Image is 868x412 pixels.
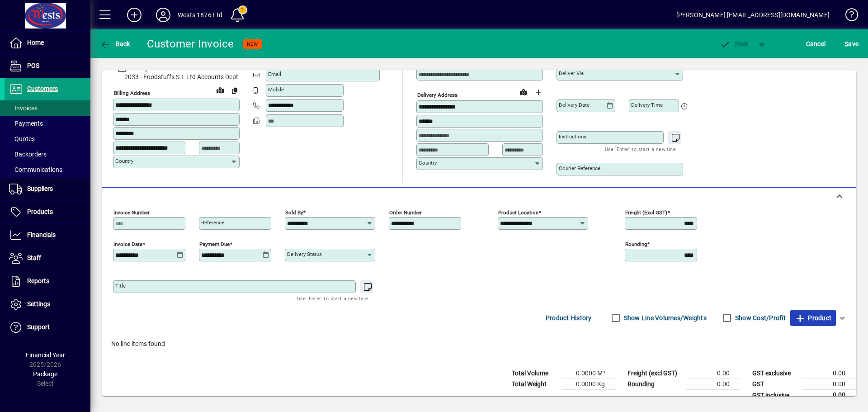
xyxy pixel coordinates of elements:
[5,100,90,116] a: Invoices
[27,39,44,46] span: Home
[100,40,130,47] span: Back
[27,208,53,215] span: Products
[5,32,90,54] a: Home
[5,131,90,147] a: Quotes
[201,219,224,226] mat-label: Reference
[213,83,227,97] a: View on map
[623,368,686,379] td: Freight (excl GST)
[802,390,856,401] td: 0.00
[419,160,437,166] mat-label: Country
[27,277,49,284] span: Reports
[5,178,90,200] a: Suppliers
[542,310,595,326] button: Product History
[149,7,178,23] button: Profile
[9,120,43,127] span: Payments
[199,241,230,247] mat-label: Payment due
[5,162,90,177] a: Communications
[802,368,856,379] td: 0.00
[507,368,561,379] td: Total Volume
[623,379,686,390] td: Rounding
[806,37,826,51] span: Cancel
[686,379,741,390] td: 0.00
[27,254,41,261] span: Staff
[27,300,50,308] span: Settings
[561,368,616,379] td: 0.0000 M³
[5,247,90,270] a: Staff
[178,8,222,22] div: Wests 1876 Ltd
[735,40,739,47] span: P
[297,293,368,303] mat-hint: Use 'Enter' to start a new line
[622,313,707,322] label: Show Line Volumes/Weights
[559,70,584,76] mat-label: Deliver via
[839,2,857,31] a: Knowledge Base
[27,62,39,69] span: POS
[790,310,836,326] button: Product
[27,85,58,92] span: Customers
[748,390,802,401] td: GST inclusive
[9,151,47,158] span: Backorders
[247,41,258,47] span: NEW
[98,36,132,52] button: Back
[285,209,303,216] mat-label: Sold by
[686,368,741,379] td: 0.00
[115,283,126,289] mat-label: Title
[516,85,531,99] a: View on map
[147,37,234,51] div: Customer Invoice
[113,241,142,247] mat-label: Invoice date
[507,379,561,390] td: Total Weight
[115,158,133,164] mat-label: Country
[113,72,240,82] span: 2033 - Foodstuffs S.I. Ltd Accounts Dept
[844,40,848,47] span: S
[5,224,90,246] a: Financials
[27,185,53,192] span: Suppliers
[733,313,786,322] label: Show Cost/Profit
[268,71,281,77] mat-label: Email
[227,83,242,98] button: Copy to Delivery address
[9,104,38,112] span: Invoices
[625,209,667,216] mat-label: Freight (excl GST)
[5,55,90,77] a: POS
[90,36,140,52] app-page-header-button: Back
[113,209,150,216] mat-label: Invoice number
[120,7,149,23] button: Add
[5,293,90,316] a: Settings
[9,166,62,173] span: Communications
[795,311,831,325] span: Product
[605,144,676,154] mat-hint: Use 'Enter' to start a new line
[5,147,90,162] a: Backorders
[33,370,57,378] span: Package
[631,102,663,108] mat-label: Delivery time
[804,36,828,52] button: Cancel
[625,241,647,247] mat-label: Rounding
[5,270,90,293] a: Reports
[715,36,753,52] button: Post
[802,379,856,390] td: 0.00
[9,135,35,142] span: Quotes
[546,311,592,325] span: Product History
[559,165,600,171] mat-label: Courier Reference
[719,40,749,47] span: ost
[748,368,802,379] td: GST exclusive
[559,102,590,108] mat-label: Delivery date
[27,231,56,238] span: Financials
[5,201,90,223] a: Products
[268,86,284,93] mat-label: Mobile
[844,37,859,51] span: ave
[748,379,802,390] td: GST
[842,36,861,52] button: Save
[26,351,65,359] span: Financial Year
[27,323,50,331] span: Support
[498,209,538,216] mat-label: Product location
[559,133,586,140] mat-label: Instructions
[389,209,422,216] mat-label: Order number
[102,330,856,358] div: No line items found
[676,8,830,22] div: [PERSON_NAME] [EMAIL_ADDRESS][DOMAIN_NAME]
[5,116,90,131] a: Payments
[531,85,545,99] button: Choose address
[5,316,90,339] a: Support
[561,379,616,390] td: 0.0000 Kg
[287,251,322,257] mat-label: Delivery status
